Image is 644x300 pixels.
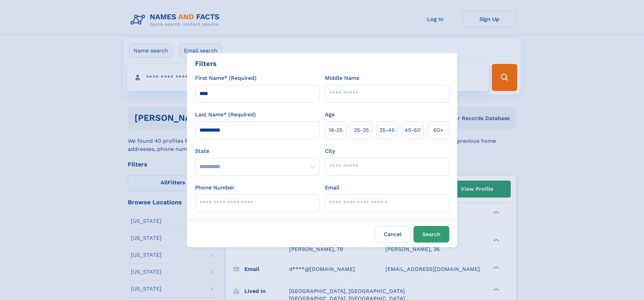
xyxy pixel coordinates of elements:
span: 18‑25 [329,126,342,134]
label: Last Name* (Required) [195,111,256,119]
button: Search [413,226,449,243]
label: Age [325,111,335,119]
span: 45‑60 [405,126,421,134]
label: Email [325,184,339,192]
label: State [195,147,319,155]
label: First Name* (Required) [195,74,257,82]
label: Middle Name [325,74,359,82]
span: 35‑45 [379,126,395,134]
label: Phone Number [195,184,235,192]
div: Filters [195,59,217,69]
span: 60+ [433,126,444,134]
label: Cancel [375,226,411,243]
span: 25‑35 [354,126,369,134]
label: City [325,147,335,155]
